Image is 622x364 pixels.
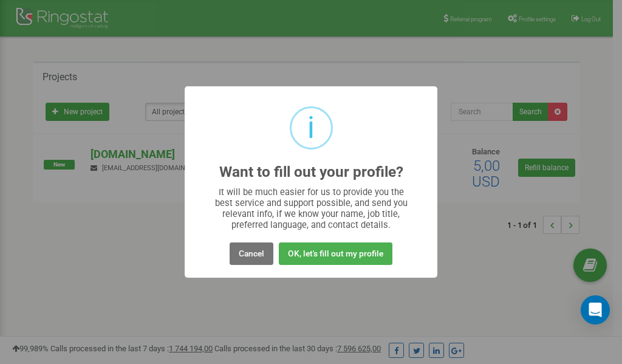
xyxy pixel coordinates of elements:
[307,108,315,148] div: i
[230,242,273,265] button: Cancel
[581,295,610,325] div: Open Intercom Messenger
[219,164,403,180] h2: Want to fill out your profile?
[209,187,414,230] div: It will be much easier for us to provide you the best service and support possible, and send you ...
[279,242,392,265] button: OK, let's fill out my profile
